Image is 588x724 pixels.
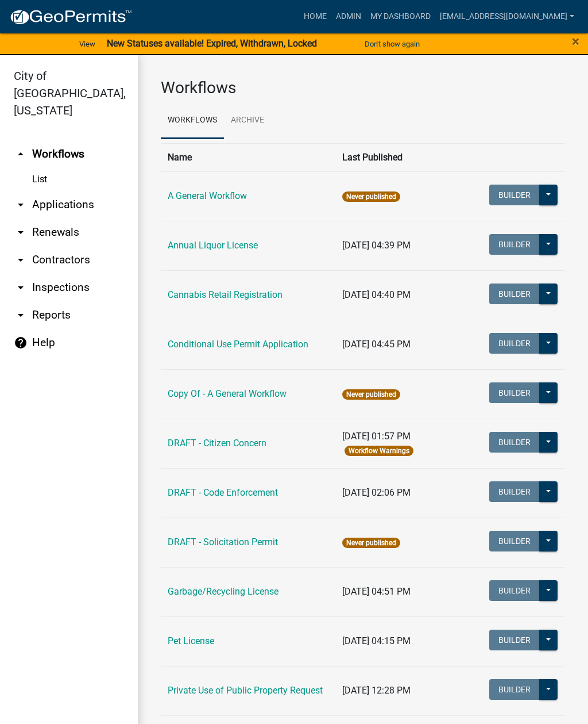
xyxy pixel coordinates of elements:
[489,630,540,650] button: Builder
[224,102,271,139] a: Archive
[489,234,540,255] button: Builder
[168,685,323,696] a: Private Use of Public Property Request
[489,284,540,304] button: Builder
[107,38,317,49] strong: New Statuses available! Expired, Withdrawn, Locked
[489,333,540,354] button: Builder
[168,487,278,498] a: DRAFT - Code Enforcement
[14,281,28,294] i: arrow_drop_down
[161,78,565,98] h3: Workflows
[14,308,28,322] i: arrow_drop_down
[342,538,400,548] span: Never published
[342,339,411,350] span: [DATE] 04:45 PM
[349,447,409,455] a: Workflow Warnings
[572,33,579,49] span: ×
[168,537,278,547] a: DRAFT - Solicitation Permit
[299,6,331,28] a: Home
[168,635,214,646] a: Pet License
[168,289,283,300] a: Cannabis Retail Registration
[342,586,411,597] span: [DATE] 04:51 PM
[489,531,540,551] button: Builder
[489,185,540,205] button: Builder
[366,6,435,28] a: My Dashboard
[360,35,424,53] button: Don't show again
[342,389,400,400] span: Never published
[342,635,411,646] span: [DATE] 04:15 PM
[168,586,278,597] a: Garbage/Recycling License
[14,198,28,212] i: arrow_drop_down
[342,685,411,696] span: [DATE] 12:28 PM
[161,102,224,139] a: Workflows
[331,6,366,28] a: Admin
[342,487,411,498] span: [DATE] 02:06 PM
[168,438,266,449] a: DRAFT - Citizen Concern
[435,6,579,28] a: [EMAIL_ADDRESS][DOMAIN_NAME]
[168,190,247,201] a: A General Workflow
[489,679,540,700] button: Builder
[335,143,482,171] th: Last Published
[342,191,400,202] span: Never published
[572,35,579,48] button: Close
[489,432,540,453] button: Builder
[14,147,28,161] i: arrow_drop_up
[14,253,28,267] i: arrow_drop_down
[168,339,308,350] a: Conditional Use Permit Application
[14,225,28,239] i: arrow_drop_down
[489,382,540,403] button: Builder
[489,481,540,502] button: Builder
[342,240,411,251] span: [DATE] 04:39 PM
[342,431,411,442] span: [DATE] 01:57 PM
[342,289,411,300] span: [DATE] 04:40 PM
[168,388,287,399] a: Copy Of - A General Workflow
[168,240,258,251] a: Annual Liquor License
[489,580,540,601] button: Builder
[75,35,100,53] a: View
[14,336,28,350] i: help
[161,143,335,171] th: Name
